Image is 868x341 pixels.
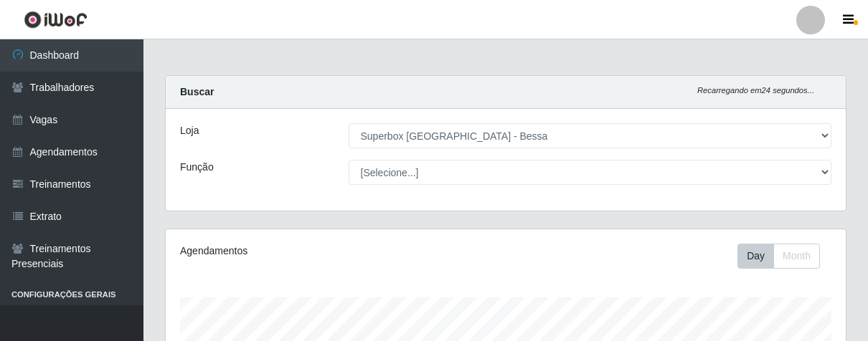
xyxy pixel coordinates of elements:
div: Toolbar with button groups [737,244,831,269]
div: First group [737,244,820,269]
label: Loja [180,123,199,138]
i: Recarregando em 24 segundos... [697,86,814,95]
label: Função [180,160,214,175]
img: CoreUI Logo [24,11,88,29]
div: Agendamentos [180,244,439,259]
strong: Buscar [180,86,214,97]
button: Month [773,244,820,269]
button: Day [737,244,774,269]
